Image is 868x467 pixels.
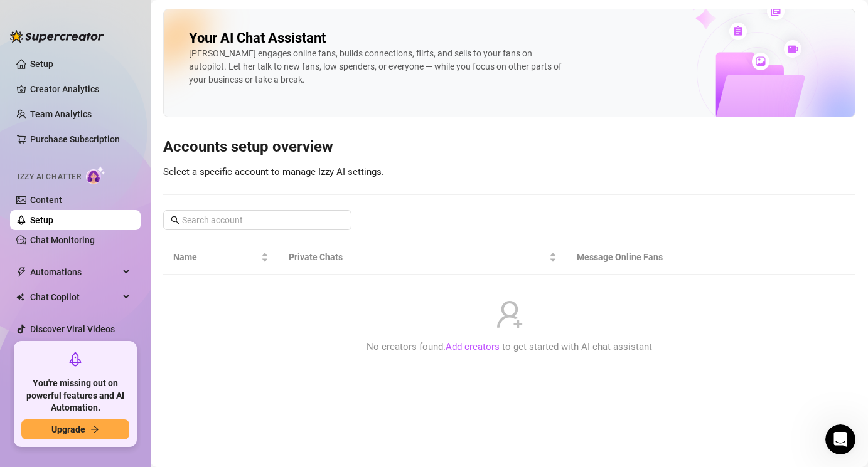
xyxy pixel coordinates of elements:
span: thunderbolt [16,267,26,277]
h2: Your AI Chat Assistant [189,29,326,47]
img: Chat Copilot [16,293,24,302]
span: arrow-right [90,425,99,434]
span: Chat Copilot [30,287,119,307]
span: rocket [68,352,83,367]
th: Private Chats [279,240,567,275]
th: Message Online Fans [567,240,759,275]
a: Team Analytics [30,109,92,119]
span: Izzy AI Chatter [18,171,81,183]
button: Upgradearrow-right [21,419,129,439]
a: Chat Monitoring [30,235,95,245]
span: Automations [30,262,119,282]
a: Setup [30,59,53,69]
h3: Accounts setup overview [163,137,855,157]
img: logo-BBDzfeDw.svg [10,30,104,43]
span: No creators found. to get started with AI chat assistant [367,340,652,355]
span: search [171,216,179,224]
div: [PERSON_NAME] engages online fans, builds connections, flirts, and sells to your fans on autopilo... [189,47,565,87]
input: Search account [182,213,334,227]
span: user-add [495,300,525,330]
span: You're missing out on powerful features and AI Automation. [21,377,129,414]
span: Private Chats [289,250,547,264]
a: Discover Viral Videos [30,324,115,334]
th: Name [163,240,279,275]
a: Add creators [446,341,500,352]
a: Setup [30,215,53,225]
a: Content [30,195,62,205]
iframe: Intercom live chat [825,424,855,454]
span: Name [173,250,259,264]
img: AI Chatter [86,166,105,184]
a: Purchase Subscription [30,129,131,149]
a: Creator Analytics [30,79,131,99]
span: Upgrade [51,424,85,434]
span: Select a specific account to manage Izzy AI settings. [163,166,384,177]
